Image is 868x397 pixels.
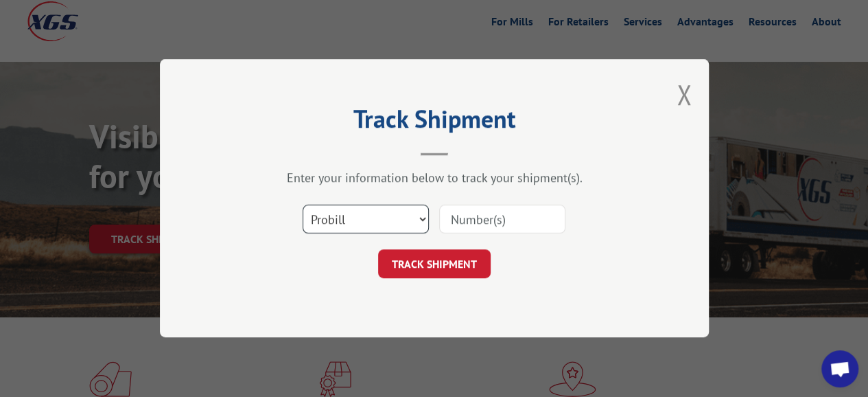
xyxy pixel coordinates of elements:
[439,205,565,234] input: Number(s)
[228,109,640,135] h2: Track Shipment
[677,76,692,113] button: Close modal
[378,250,491,279] button: TRACK SHIPMENT
[821,350,858,387] a: Open chat
[228,170,640,186] div: Enter your information below to track your shipment(s).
